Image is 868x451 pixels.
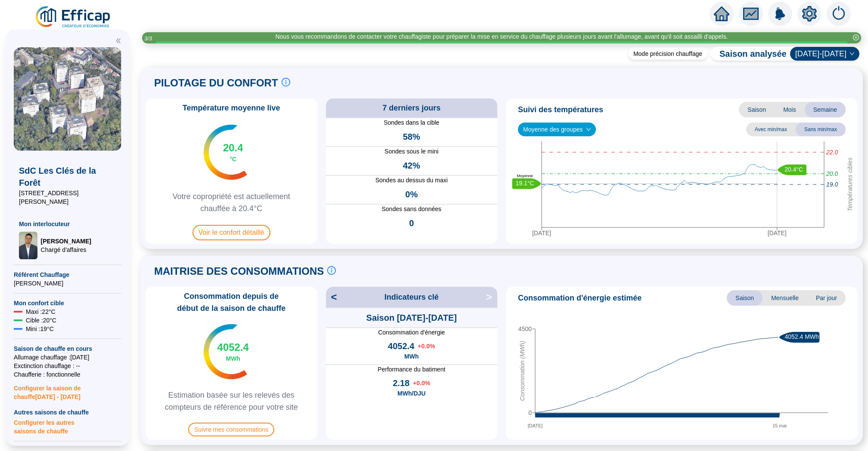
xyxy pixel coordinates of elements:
[144,35,152,42] i: 3 / 3
[177,102,285,114] span: Température moyenne live
[711,48,787,60] span: Saison analysée
[518,325,532,332] tspan: 4500
[149,290,314,314] span: Consommation depuis de début de la saison de chauffe
[517,174,533,178] text: Moyenne
[518,292,642,304] span: Consommation d'énergie estimée
[326,205,498,214] span: Sondes sans données
[14,408,121,417] span: Autres saisons de chauffe
[226,354,240,363] span: MWh
[192,225,270,240] span: Voir le confort détaillé
[714,6,729,21] span: home
[807,290,846,306] span: Par jour
[486,290,497,304] span: >
[404,352,418,361] span: MWh
[532,230,551,236] tspan: [DATE]
[397,389,425,398] span: MWh/DJU
[326,365,498,374] span: Performance du batiment
[846,158,853,212] tspan: Températures cibles
[19,220,116,228] span: Mon interlocuteur
[795,47,854,60] span: 2024-2025
[326,290,337,304] span: <
[805,102,846,117] span: Semaine
[382,102,440,114] span: 7 derniers jours
[149,190,314,215] span: Votre copropriété est actuellement chauffée à 20.4°C
[384,291,439,303] span: Indicateurs clé
[785,334,819,341] text: 4052.4 MWh
[849,51,855,56] span: down
[784,166,803,173] text: 20.4°C
[405,188,418,200] span: 0%
[826,149,838,156] tspan: 22.0
[418,342,435,350] span: + 0.0 %
[41,245,91,254] span: Chargé d'affaires
[516,180,534,187] text: 19.1°C
[14,379,121,401] span: Configurer la saison de chauffe [DATE] - [DATE]
[409,217,414,229] span: 0
[14,299,121,307] span: Mon confort cible
[154,76,278,90] span: PILOTAGE DU CONFORT
[772,423,787,428] tspan: 15 mai
[827,2,851,26] img: alerts
[519,341,526,401] tspan: Consommation (MWh)
[34,5,112,29] img: efficap energie logo
[796,123,846,136] span: Sans min/max
[802,6,817,21] span: setting
[14,362,121,370] span: Exctinction chauffage : --
[326,328,498,337] span: Consommation d'énergie
[763,290,807,306] span: Mensuelle
[403,160,420,172] span: 42%
[26,316,56,325] span: Cible : 20 °C
[528,409,532,416] tspan: 0
[403,131,420,143] span: 58%
[628,48,707,60] div: Mode précision chauffage
[743,6,759,21] span: fund
[14,353,121,362] span: Allumage chauffage : [DATE]
[528,423,543,428] tspan: [DATE]
[19,189,116,206] span: [STREET_ADDRESS][PERSON_NAME]
[739,102,775,117] span: Saison
[19,232,37,259] img: Chargé d'affaires
[26,325,54,333] span: Mini : 19 °C
[388,340,414,352] span: 4052.4
[366,312,457,324] span: Saison [DATE]-[DATE]
[518,104,603,116] span: Suivi des températures
[223,141,243,155] span: 20.4
[149,389,314,413] span: Estimation basée sur les relevés des compteurs de référence pour votre site
[41,237,91,245] span: [PERSON_NAME]
[768,230,787,236] tspan: [DATE]
[586,127,591,132] span: down
[217,341,249,354] span: 4052.4
[115,38,121,44] span: double-left
[19,165,116,189] span: SdC Les Clés de la Forêt
[14,417,121,436] span: Configurer les autres saisons de chauffe
[413,379,430,387] span: + 0.0 %
[14,344,121,353] span: Saison de chauffe en cours
[188,423,274,436] span: Suivre mes consommations
[229,155,236,163] span: °C
[326,118,498,127] span: Sondes dans la cible
[154,264,324,278] span: MAITRISE DES CONSOMMATIONS
[393,377,409,389] span: 2.18
[326,176,498,185] span: Sondes au dessus du maxi
[746,123,796,136] span: Avec min/max
[523,123,591,136] span: Moyenne des groupes
[826,181,838,188] tspan: 19.0
[14,270,121,279] span: Référent Chauffage
[326,147,498,156] span: Sondes sous le mini
[282,78,290,86] span: info-circle
[14,279,121,288] span: [PERSON_NAME]
[727,290,763,306] span: Saison
[775,102,805,117] span: Mois
[14,370,121,379] span: Chaufferie : fonctionnelle
[826,170,838,177] tspan: 20.0
[327,266,336,275] span: info-circle
[275,32,728,41] div: Nous vous recommandons de contacter votre chauffagiste pour préparer la mise en service du chauff...
[26,307,56,316] span: Maxi : 22 °C
[204,324,247,379] img: indicateur températures
[853,34,859,40] span: close-circle
[768,2,792,26] img: alerts
[204,125,247,180] img: indicateur températures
